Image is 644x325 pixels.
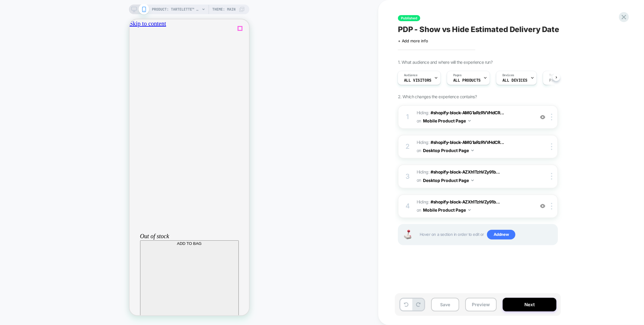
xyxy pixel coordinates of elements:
span: + Add more info [398,38,428,43]
span: on [417,206,421,214]
img: close [551,203,552,210]
img: down arrow [468,120,471,122]
span: Pages [453,73,462,77]
span: Hover on a section in order to edit or [420,230,554,239]
span: All Visitors [404,78,431,83]
button: Save [431,298,459,311]
span: ALL PRODUCTS [453,78,481,83]
button: Preview [465,298,497,311]
span: Audience [404,73,418,77]
span: PRODUCT: tartelette™ tubing mascara + fake awake duo [152,5,200,14]
img: close [551,173,552,180]
span: Devices [502,73,514,77]
button: Mobile Product Page [423,116,471,125]
span: Hiding : [417,168,532,184]
span: on [417,147,421,154]
span: 2. Which changes the experience contains? [398,94,477,99]
button: Desktop Product Page [423,176,474,185]
span: Hiding : [417,109,532,125]
span: Published [398,15,420,21]
span: #shopify-block-AMG1aRzRVVHdCR... [431,140,504,145]
i: Out of stock [11,213,40,220]
img: down arrow [468,209,471,211]
img: Joystick [402,230,414,239]
img: close [551,143,552,150]
span: on [417,117,421,125]
span: #shopify-block-AMG1aRzRVVHdCR... [431,110,504,115]
img: down arrow [471,150,474,151]
button: Next [503,298,556,311]
span: Theme: MAIN [212,5,235,14]
span: ALL DEVICES [502,78,527,83]
span: Hiding : [417,138,532,155]
span: Add new [487,230,515,239]
img: close [551,114,552,120]
img: crossed eye [540,203,545,209]
div: 2 [405,141,411,153]
button: ADD TO BAG [11,221,109,322]
img: crossed eye [540,115,545,120]
span: PDP - Show vs Hide Estimated Delivery Date [398,25,559,34]
div: 4 [405,200,411,212]
div: 1 [405,111,411,123]
button: Mobile Product Page [423,206,471,214]
span: Trigger [549,73,561,77]
span: ADD TO BAG [47,222,72,226]
span: 1. What audience and where will the experience run? [398,60,492,65]
svg: loading spinner [13,226,107,320]
span: #shopify-block-AZXh1TzhVZy91b... [431,199,500,204]
span: Hiding : [417,198,532,214]
span: on [417,176,421,184]
button: Desktop Product Page [423,146,474,155]
span: #shopify-block-AZXh1TzhVZy91b... [431,169,500,174]
span: Page Load [549,78,570,83]
img: down arrow [471,180,474,181]
div: 3 [405,171,411,183]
